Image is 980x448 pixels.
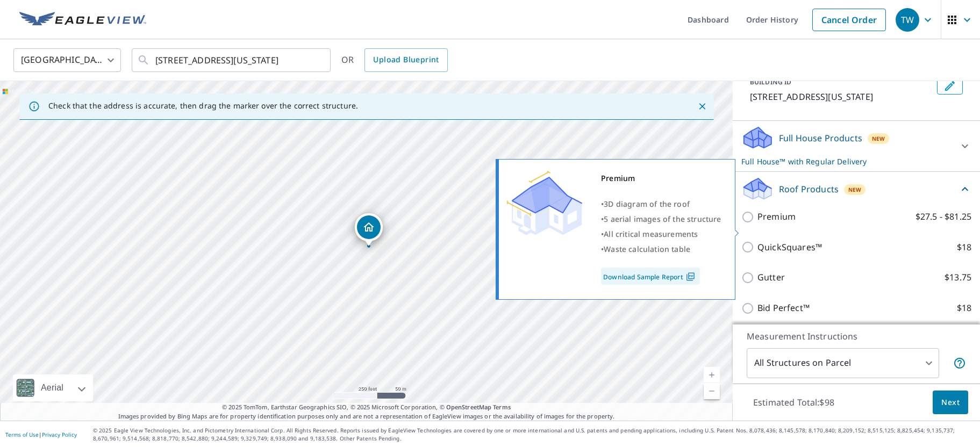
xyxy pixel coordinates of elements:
[38,374,67,401] div: Aerial
[757,241,822,254] p: QuickSquares™
[341,48,448,72] div: OR
[779,183,839,196] p: Roof Products
[941,396,960,409] span: Next
[953,357,966,370] span: Your report will include each building or structure inside the parcel boundary. In some cases, du...
[695,99,709,113] button: Close
[848,185,862,194] span: New
[373,53,439,67] span: Upload Blueprint
[937,77,963,95] button: Edit building 1
[13,45,121,75] div: [GEOGRAPHIC_DATA]
[5,431,39,438] a: Terms of Use
[741,125,971,167] div: Full House ProductsNewFull House™ with Regular Delivery
[945,271,971,284] p: $13.75
[704,367,720,383] a: Current Level 17, Zoom In
[933,391,968,415] button: Next
[745,391,843,414] p: Estimated Total: $98
[42,431,77,438] a: Privacy Policy
[13,374,93,401] div: Aerial
[896,8,919,32] div: TW
[19,12,146,28] img: EV Logo
[747,330,966,343] p: Measurement Instructions
[872,134,885,143] span: New
[957,241,971,254] p: $18
[48,101,358,111] p: Check that the address is accurate, then drag the marker over the correct structure.
[355,213,383,247] div: Dropped pin, building 1, Residential property, 2422 N Chestnut St Colorado Springs, CO 80907
[750,77,791,86] p: BUILDING ID
[493,403,511,411] a: Terms
[364,48,447,72] a: Upload Blueprint
[446,403,491,411] a: OpenStreetMap
[704,383,720,399] a: Current Level 17, Zoom Out
[757,301,810,315] p: Bid Perfect™
[750,90,933,103] p: [STREET_ADDRESS][US_STATE]
[741,176,971,201] div: Roof ProductsNew
[5,431,77,438] p: |
[747,348,939,378] div: All Structures on Parcel
[757,271,785,284] p: Gutter
[957,301,971,315] p: $18
[93,427,975,443] p: © 2025 Eagle View Technologies, Inc. and Pictometry International Corp. All Rights Reserved. Repo...
[757,210,796,223] p: Premium
[812,9,886,31] a: Cancel Order
[741,156,952,167] p: Full House™ with Regular Delivery
[779,132,862,144] p: Full House Products
[155,45,309,75] input: Search by address or latitude-longitude
[915,210,971,223] p: $27.5 - $81.25
[222,403,511,412] span: © 2025 TomTom, Earthstar Geographics SIO, © 2025 Microsoft Corporation, ©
